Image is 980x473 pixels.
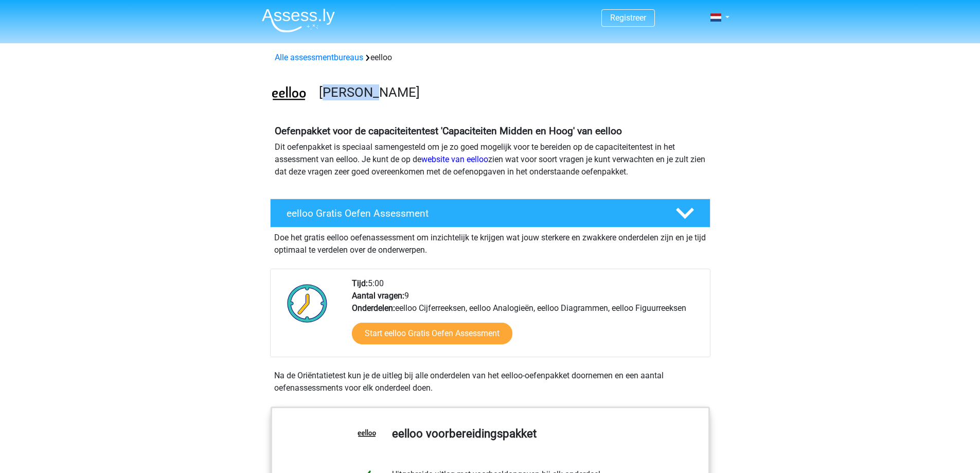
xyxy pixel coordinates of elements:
[270,227,710,256] div: Doe het gratis eelloo oefenassessment om inzichtelijk te krijgen wat jouw sterkere en zwakkere on...
[319,84,702,100] h3: [PERSON_NAME]
[352,303,395,313] b: Onderdelen:
[287,207,659,219] h4: eelloo Gratis Oefen Assessment
[421,154,488,164] a: website van eelloo
[352,278,368,288] b: Tijd:
[271,76,307,113] img: eelloo.png
[270,370,710,394] div: Na de Oriëntatietest kun je de uitleg bij alle onderdelen van het eelloo-oefenpakket doornemen en...
[266,199,715,227] a: eelloo Gratis Oefen Assessment
[275,52,363,62] a: Alle assessmentbureaus
[262,8,335,32] img: Assessly
[281,277,333,329] img: Klok
[352,291,404,301] b: Aantal vragen:
[271,51,710,64] div: eelloo
[610,13,646,23] a: Registreer
[344,277,709,357] div: 5:00 9 eelloo Cijferreeksen, eelloo Analogieën, eelloo Diagrammen, eelloo Figuurreeksen
[275,141,706,178] p: Dit oefenpakket is speciaal samengesteld om je zo goed mogelijk voor te bereiden op de capaciteit...
[352,323,512,344] a: Start eelloo Gratis Oefen Assessment
[275,125,622,137] b: Oefenpakket voor de capaciteitentest 'Capaciteiten Midden en Hoog' van eelloo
